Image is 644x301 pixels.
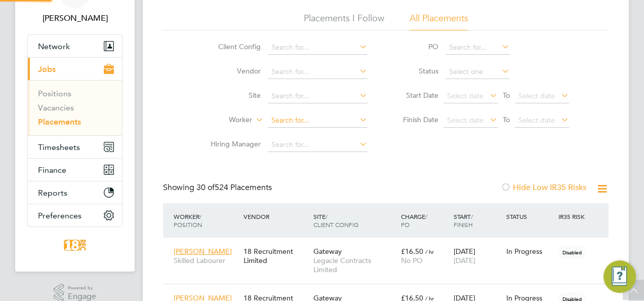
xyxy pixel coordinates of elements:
button: Timesheets [28,136,122,158]
div: Site [311,207,398,234]
li: All Placements [410,12,468,30]
span: To [500,89,513,102]
span: Powered by [68,284,96,292]
button: Jobs [28,58,122,80]
span: / Position [174,212,202,229]
span: [PERSON_NAME] [174,247,232,256]
a: Go to home page [27,237,123,253]
span: Gateway [313,247,342,256]
span: Select date [447,116,484,125]
label: Hiring Manager [203,139,261,148]
span: Preferences [38,211,82,220]
a: Positions [38,89,71,98]
span: To [500,113,513,126]
div: Start [451,207,504,234]
span: Chloe Crayden [27,12,123,24]
label: Status [393,66,438,76]
label: Start Date [393,91,438,100]
div: IR35 Risk [556,207,591,225]
label: Worker [194,115,252,125]
div: Jobs [28,80,122,135]
span: [DATE] [454,256,475,265]
div: Status [504,207,556,225]
label: Client Config [203,42,261,51]
div: Worker [171,207,241,234]
img: 18rec-logo-retina.png [61,237,89,253]
span: Finance [38,165,66,175]
input: Search for... [446,41,510,55]
span: / Client Config [313,212,358,229]
label: PO [393,42,438,51]
button: Reports [28,181,122,204]
a: Vacancies [38,103,74,112]
span: Skilled Labourer [174,256,238,265]
input: Search for... [268,41,368,55]
label: Hide Low IR35 Risks [501,182,586,193]
span: Select date [518,91,555,100]
label: Vendor [203,66,261,76]
span: / hr [425,248,434,255]
div: In Progress [506,247,554,256]
label: Site [203,91,261,100]
span: Disabled [558,246,586,259]
button: Engage Resource Center [603,260,636,293]
a: [PERSON_NAME]Skilled Labourer18 Recruitment LimitedGatewayLegacie Contracts Limited£16.50 / hrNo ... [171,241,609,250]
span: Timesheets [38,142,80,152]
input: Search for... [268,65,368,79]
button: Preferences [28,204,122,227]
input: Search for... [268,114,368,128]
li: Placements I Follow [304,12,384,30]
a: Placements [38,117,81,127]
div: Charge [398,207,451,234]
span: Select date [518,116,555,125]
span: Select date [447,91,484,100]
div: 18 Recruitment Limited [241,242,311,270]
input: Select one [446,65,510,79]
span: Reports [38,188,67,198]
span: No PO [401,256,423,265]
a: [PERSON_NAME]Skilled Labourer18 Recruitment LimitedGatewayLegacie Contracts Limited£16.50 / hrNo ... [171,288,609,296]
span: / Finish [454,212,473,229]
span: Legacie Contracts Limited [313,256,396,274]
input: Search for... [268,138,368,152]
div: [DATE] [451,242,504,270]
label: Finish Date [393,115,438,124]
div: Vendor [241,207,311,225]
span: Jobs [38,64,56,74]
span: / PO [401,212,427,229]
span: Engage [68,292,96,301]
span: 524 Placements [196,182,272,193]
div: Showing [163,182,274,193]
span: Network [38,42,70,51]
button: Finance [28,159,122,181]
input: Search for... [268,89,368,103]
span: £16.50 [401,247,423,256]
span: 30 of [196,182,215,193]
button: Network [28,35,122,57]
